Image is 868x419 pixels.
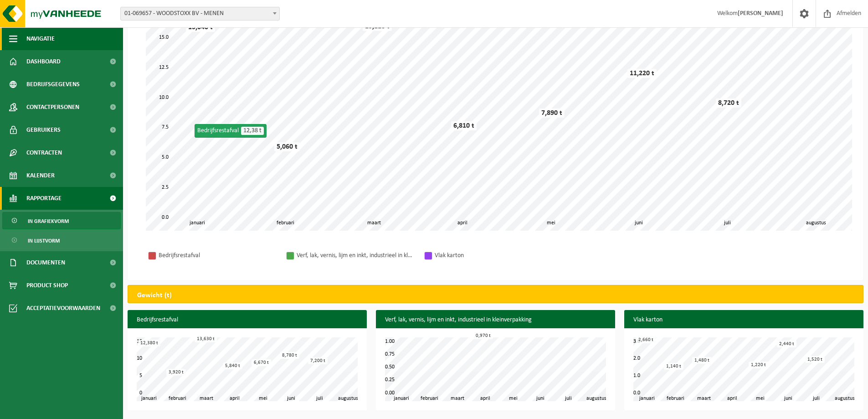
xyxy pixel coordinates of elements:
[128,285,181,305] h2: Gewicht (t)
[159,250,277,261] div: Bedrijfsrestafval
[435,250,553,261] div: Vlak karton
[128,310,367,330] h3: Bedrijfsrestafval
[2,232,121,249] a: In lijstvorm
[2,212,121,229] a: In grafiekvorm
[664,363,683,370] div: 1,140 t
[627,69,657,78] div: 11,220 t
[26,297,100,320] span: Acceptatievoorwaarden
[716,98,741,108] div: 8,720 t
[120,7,280,21] span: 01-069657 - WOODSTOXX BV - MENEN
[280,352,299,359] div: 8,780 t
[777,341,796,347] div: 2,440 t
[624,310,863,330] h3: Vlak karton
[805,356,825,363] div: 1,520 t
[26,73,80,96] span: Bedrijfsgegevens
[241,127,264,135] span: 12,38 t
[28,232,60,249] span: In lijstvorm
[138,340,160,347] div: 12,380 t
[636,336,656,343] div: 2,660 t
[376,310,615,330] h3: Verf, lak, vernis, lijm en inkt, industrieel in kleinverpakking
[297,250,415,261] div: Verf, lak, vernis, lijm en inkt, industrieel in kleinverpakking
[26,251,65,274] span: Documenten
[28,212,69,230] span: In grafiekvorm
[26,96,79,119] span: Contactpersonen
[539,109,565,118] div: 7,890 t
[738,10,783,17] strong: [PERSON_NAME]
[451,121,477,130] div: 6,810 t
[26,119,61,141] span: Gebruikers
[195,124,267,138] div: Bedrijfsrestafval
[308,357,328,364] div: 7,200 t
[26,50,61,73] span: Dashboard
[195,336,217,342] div: 13,630 t
[749,362,768,368] div: 1,220 t
[26,274,68,297] span: Product Shop
[274,142,300,151] div: 5,060 t
[26,164,55,187] span: Kalender
[473,332,493,339] div: 0,970 t
[166,369,186,376] div: 3,920 t
[26,187,62,210] span: Rapportage
[223,362,242,369] div: 5,840 t
[26,141,62,164] span: Contracten
[121,7,279,20] span: 01-069657 - WOODSTOXX BV - MENEN
[692,357,712,364] div: 1,480 t
[26,27,55,50] span: Navigatie
[252,359,271,366] div: 6,670 t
